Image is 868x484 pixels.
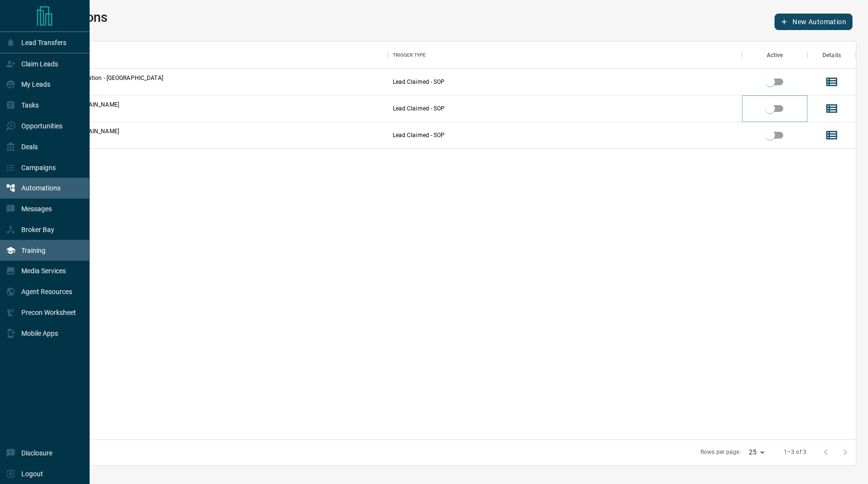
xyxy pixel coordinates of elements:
div: Details [807,42,856,69]
p: Default [38,136,383,143]
p: Lead Claimed - SOP [393,104,738,113]
button: View Details [822,72,841,92]
div: Name [33,42,388,69]
p: Default [38,109,383,117]
p: 10 Day SOP - [DOMAIN_NAME] [38,127,383,136]
div: 25 [745,445,768,459]
div: Active [742,42,807,69]
p: 1–3 of 3 [784,448,806,456]
div: Active [767,42,783,69]
div: Trigger Type [388,42,743,69]
button: New Automation [775,14,852,30]
p: Lead Claimed - SOP [393,131,738,140]
button: View Details [822,125,841,145]
p: After Claim Automation - [GEOGRAPHIC_DATA] [38,74,383,82]
button: View Details [822,99,841,118]
p: Default [38,82,383,90]
p: Lead Claimed - SOP [393,78,738,86]
div: Details [822,42,841,69]
p: 10 Day SOP - [DOMAIN_NAME] [38,100,383,109]
p: Rows per page: [700,448,741,456]
div: Trigger Type [393,42,426,69]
